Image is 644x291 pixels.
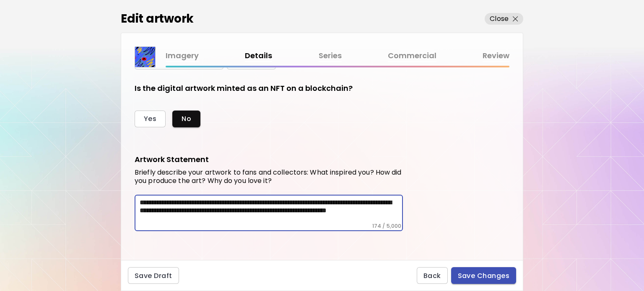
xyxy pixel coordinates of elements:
h5: Artwork Statement [135,154,209,165]
a: Series [319,50,342,62]
button: Save Changes [451,267,517,284]
a: Imagery [166,50,199,62]
button: Yes [135,111,166,127]
h5: Is the digital artwork minted as an NFT on a blockchain? [135,83,353,94]
h6: Briefly describe your artwork to fans and collectors: What inspired you? How did you produce the ... [135,168,403,185]
span: Save Changes [458,271,510,280]
span: Yes [144,114,156,123]
button: No [172,111,200,127]
span: Save Draft [135,271,172,280]
span: Back [423,271,441,280]
button: Save Draft [128,267,179,284]
span: No [182,114,191,123]
a: Commercial [388,50,436,62]
img: thumbnail [135,47,155,67]
h6: 174 / 5,000 [372,223,401,229]
button: Back [417,267,448,284]
a: Review [483,50,509,62]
